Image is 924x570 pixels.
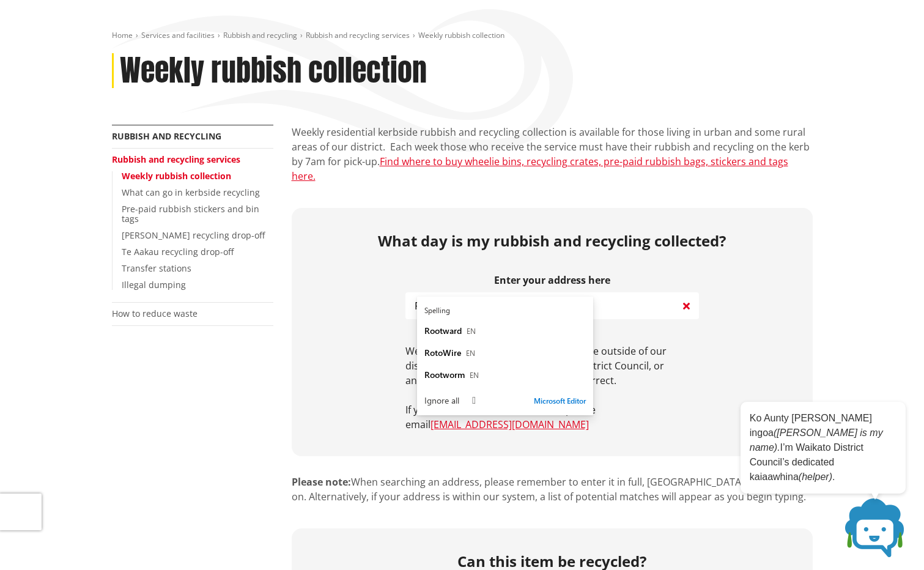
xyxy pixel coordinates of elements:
[141,30,215,40] a: Services and facilities
[405,402,699,432] p: If you believe the data is incorrect, please email
[750,427,883,453] em: ([PERSON_NAME] is my name).
[301,232,804,250] h2: What day is my rubbish and recycling collected?
[799,472,832,482] em: (helper)
[112,130,221,142] a: Rubbish and recycling
[112,154,240,165] a: Rubbish and recycling services
[223,30,297,40] a: Rubbish and recycling
[418,30,505,40] span: Weekly rubbish collection
[292,475,351,489] strong: Please note:
[112,30,133,40] a: Home
[112,31,813,41] nav: breadcrumb
[122,262,191,274] a: Transfer stations
[431,418,589,431] a: [EMAIL_ADDRESS][DOMAIN_NAME]
[122,187,260,198] a: What can go in kerbside recycling
[122,246,234,257] a: Te Aakau recycling drop-off
[292,155,788,183] a: Find where to buy wheelie bins, recycling crates, pre-paid rubbish bags, stickers and tags here.
[122,203,259,225] a: Pre-paid rubbish stickers and bin tags
[122,170,231,182] a: Weekly rubbish collection
[405,275,699,286] label: Enter your address here
[292,475,813,504] p: When searching an address, please remember to enter it in full, [GEOGRAPHIC_DATA], vs St and so o...
[122,229,265,241] a: [PERSON_NAME] recycling drop-off
[405,292,699,319] input: e.g. Duke Street NGARUAWAHIA
[750,411,896,484] p: Ko Aunty [PERSON_NAME] ingoa I’m Waikato District Council’s dedicated kaiaawhina .
[120,53,427,89] h1: Weekly rubbish collection
[405,344,699,388] p: We can't find your address, you either live outside of our district (Hamilton City Council, Waipa...
[112,308,198,319] a: How to reduce waste
[306,30,410,40] a: Rubbish and recycling services
[292,125,813,183] p: Weekly residential kerbside rubbish and recycling collection is available for those living in urb...
[122,279,186,291] a: Illegal dumping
